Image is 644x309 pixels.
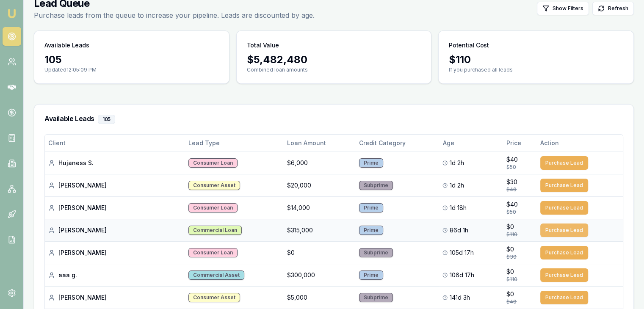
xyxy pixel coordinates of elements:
[506,209,533,215] div: $50
[506,178,517,186] span: $30
[359,203,383,212] div: Prime
[506,276,533,283] div: $110
[359,293,393,302] div: Subprime
[48,181,182,190] div: [PERSON_NAME]
[506,298,533,305] div: $40
[506,223,514,231] span: $0
[506,186,533,193] div: $40
[592,2,634,15] button: Refresh
[449,53,623,66] div: $ 110
[439,135,503,152] th: Age
[98,115,115,124] div: 105
[284,241,356,264] td: $0
[48,271,182,279] div: aaa g.
[284,219,356,241] td: $315,000
[506,200,518,209] span: $40
[48,248,182,257] div: [PERSON_NAME]
[48,159,182,167] div: Hujaness S.
[506,254,533,260] div: $30
[449,293,470,302] span: 141d 3h
[44,53,219,66] div: 105
[284,196,356,219] td: $14,000
[284,135,356,152] th: Loan Amount
[359,226,383,235] div: Prime
[537,2,589,15] button: Show Filters
[356,135,439,152] th: Credit Category
[188,158,238,168] div: Consumer Loan
[359,270,383,280] div: Prime
[188,270,244,280] div: Commercial Asset
[48,226,182,235] div: [PERSON_NAME]
[506,290,514,298] span: $0
[44,41,89,50] h3: Available Leads
[188,181,240,190] div: Consumer Asset
[503,135,537,152] th: Price
[506,155,518,164] span: $40
[359,248,393,257] div: Subprime
[188,293,240,302] div: Consumer Asset
[7,8,17,19] img: emu-icon-u.png
[506,245,514,254] span: $0
[44,66,219,73] p: Updated 12:05:09 PM
[449,248,473,257] span: 105d 17h
[188,203,238,212] div: Consumer Loan
[188,248,238,257] div: Consumer Loan
[284,152,356,174] td: $6,000
[506,231,533,238] div: $110
[359,158,383,168] div: Prime
[537,135,623,152] th: Action
[284,264,356,286] td: $300,000
[284,286,356,309] td: $5,000
[540,268,588,282] button: Purchase Lead
[185,135,283,152] th: Lead Type
[34,10,315,20] p: Purchase leads from the queue to increase your pipeline. Leads are discounted by age.
[540,291,588,304] button: Purchase Lead
[449,66,623,73] p: If you purchased all leads
[540,246,588,259] button: Purchase Lead
[540,156,588,170] button: Purchase Lead
[359,181,393,190] div: Subprime
[540,179,588,192] button: Purchase Lead
[540,201,588,215] button: Purchase Lead
[449,271,474,279] span: 106d 17h
[45,135,185,152] th: Client
[449,204,466,212] span: 1d 18h
[449,181,464,190] span: 1d 2h
[449,226,468,235] span: 86d 1h
[540,223,588,237] button: Purchase Lead
[48,293,182,302] div: [PERSON_NAME]
[247,66,421,73] p: Combined loan amounts
[284,174,356,196] td: $20,000
[247,41,279,50] h3: Total Value
[188,226,242,235] div: Commercial Loan
[449,159,464,167] span: 1d 2h
[247,53,421,66] div: $ 5,482,480
[48,204,182,212] div: [PERSON_NAME]
[44,115,623,124] h3: Available Leads
[506,268,514,276] span: $0
[506,164,533,171] div: $50
[449,41,489,50] h3: Potential Cost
